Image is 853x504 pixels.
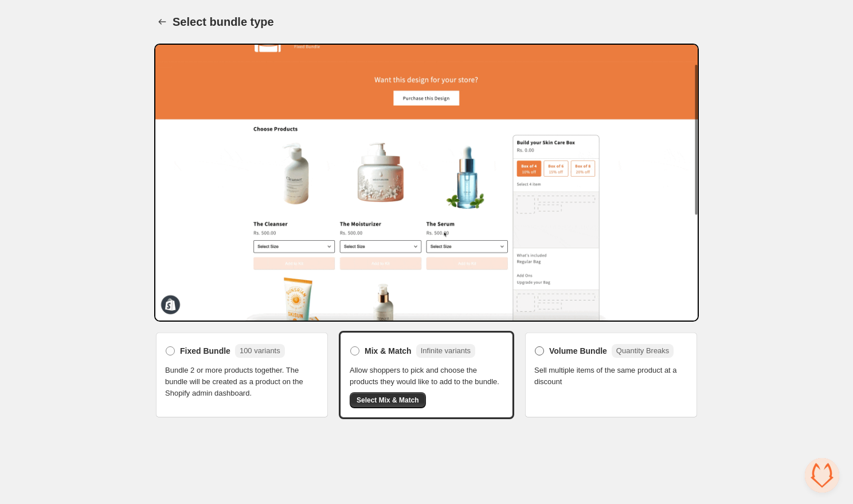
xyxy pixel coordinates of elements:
[357,396,419,405] span: Select Mix & Match
[549,345,607,357] span: Volume Bundle
[616,346,670,355] span: Quantity Breaks
[805,458,839,493] a: Open chat
[240,346,280,355] span: 100 variants
[180,345,230,357] span: Fixed Bundle
[154,14,170,30] button: Back
[154,44,699,322] img: Bundle Preview
[173,15,274,29] h1: Select bundle type
[165,365,319,399] span: Bundle 2 or more products together. The bundle will be created as a product on the Shopify admin ...
[350,392,426,408] button: Select Mix & Match
[421,346,471,355] span: Infinite variants
[350,365,503,388] span: Allow shoppers to pick and choose the products they would like to add to the bundle.
[534,365,688,388] span: Sell multiple items of the same product at a discount
[365,345,412,357] span: Mix & Match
